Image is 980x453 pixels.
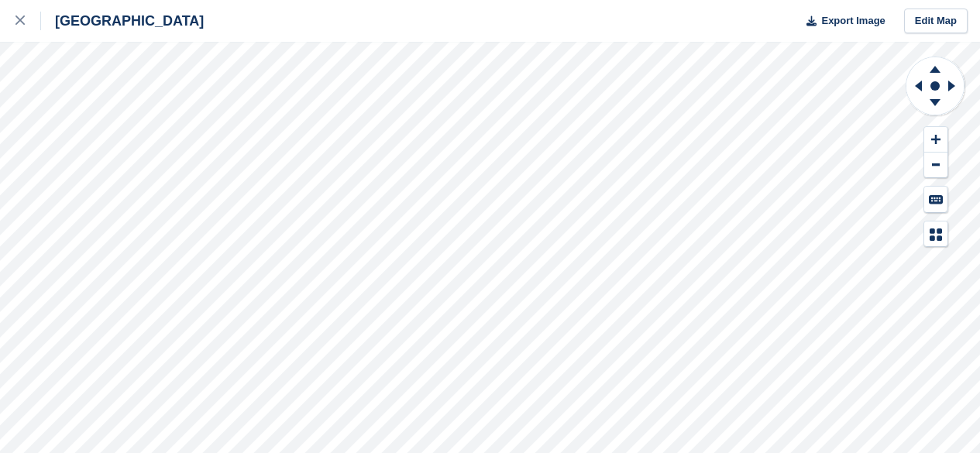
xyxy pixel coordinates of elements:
button: Zoom In [924,127,947,153]
button: Export Image [797,9,885,34]
button: Zoom Out [924,153,947,178]
button: Keyboard Shortcuts [924,187,947,212]
span: Export Image [821,13,885,29]
button: Map Legend [924,221,947,247]
a: Edit Map [904,9,968,34]
div: [GEOGRAPHIC_DATA] [41,12,204,30]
